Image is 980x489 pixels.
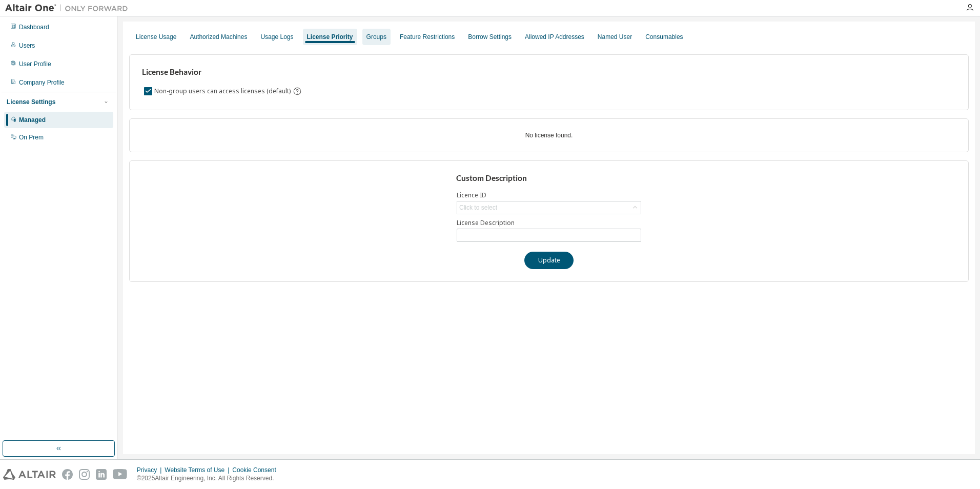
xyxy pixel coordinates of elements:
img: instagram.svg [79,469,90,480]
div: Click to select [457,201,641,214]
h3: Custom Description [456,173,642,184]
svg: By default any user not assigned to any group can access any license. Turn this setting off to di... [293,87,302,96]
div: Borrow Settings [468,33,512,41]
div: Dashboard [19,23,49,31]
img: youtube.svg [113,469,128,480]
div: Website Terms of Use [165,466,232,474]
div: On Prem [19,133,44,141]
div: Allowed IP Addresses [525,33,584,41]
div: No license found. [142,131,956,139]
label: License Description [457,219,641,227]
div: Groups [366,33,386,41]
div: Cookie Consent [232,466,282,474]
p: © 2025 Altair Engineering, Inc. All Rights Reserved. [137,474,282,483]
div: Usage Logs [260,33,293,41]
div: Company Profile [19,78,65,87]
div: Users [19,42,35,50]
img: altair_logo.svg [3,469,56,480]
div: Authorized Machines [190,33,247,41]
button: Update [524,252,574,269]
div: Privacy [137,466,165,474]
div: Named User [598,33,632,41]
img: Altair One [5,3,133,13]
label: Licence ID [457,191,641,199]
div: Consumables [645,33,683,41]
div: License Usage [136,33,176,41]
label: Non-group users can access licenses (default) [154,85,293,97]
div: License Priority [307,33,353,41]
h3: License Behavior [142,67,300,77]
img: linkedin.svg [96,469,107,480]
div: User Profile [19,60,51,68]
div: Managed [19,116,46,124]
img: facebook.svg [62,469,73,480]
div: Feature Restrictions [400,33,455,41]
div: License Settings [7,98,55,106]
div: Click to select [459,203,497,212]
